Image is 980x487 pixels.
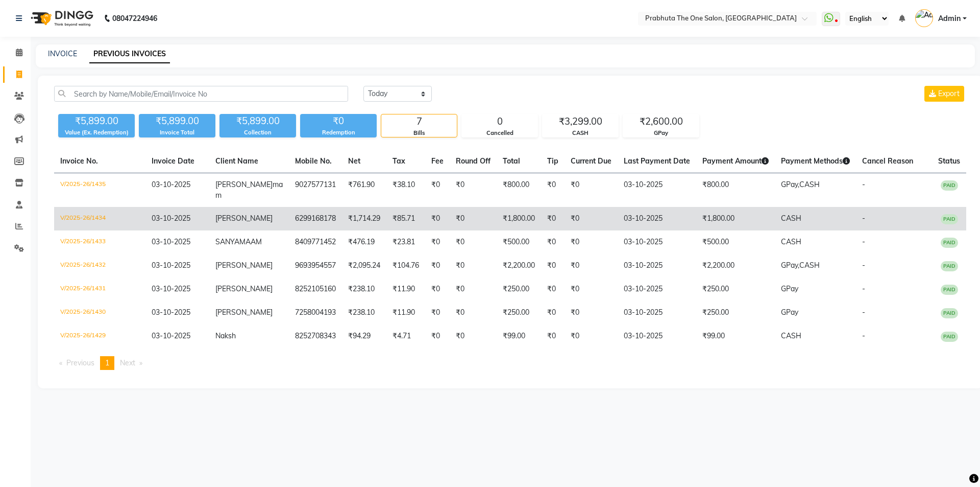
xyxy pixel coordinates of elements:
span: Admin [938,13,961,24]
td: ₹250.00 [696,301,775,324]
td: 7258004193 [289,301,342,324]
td: 03-10-2025 [618,277,696,301]
span: Cancel Reason [862,156,913,166]
td: ₹761.90 [342,173,386,207]
div: Cancelled [462,129,537,137]
span: GPay [781,284,798,293]
td: ₹800.00 [497,173,541,207]
span: Current Due [571,156,611,166]
td: ₹0 [425,254,450,277]
td: ₹0 [450,301,497,324]
span: 03-10-2025 [152,237,190,246]
div: ₹5,899.00 [219,114,296,128]
span: PAID [941,332,958,342]
td: ₹250.00 [497,301,541,324]
td: ₹800.00 [696,173,775,207]
td: ₹11.90 [386,301,425,324]
td: ₹250.00 [696,277,775,301]
td: ₹38.10 [386,173,425,207]
td: ₹94.29 [342,324,386,348]
td: ₹2,095.24 [342,254,386,277]
span: 03-10-2025 [152,214,190,223]
span: PAID [941,308,958,318]
span: [PERSON_NAME] [215,214,273,223]
td: ₹0 [565,173,618,207]
td: 9027577131 [289,173,342,207]
td: V/2025-26/1432 [54,254,145,277]
td: ₹0 [450,207,497,230]
span: Naksh [215,331,236,340]
td: ₹500.00 [497,230,541,254]
td: ₹0 [541,207,565,230]
td: ₹0 [541,277,565,301]
span: - [862,180,865,189]
span: Previous [66,358,94,367]
span: SANYA [215,237,239,246]
td: ₹0 [541,230,565,254]
span: Tax [393,156,405,166]
td: V/2025-26/1430 [54,301,145,324]
td: ₹0 [541,173,565,207]
div: 0 [462,114,537,129]
span: GPay, [781,261,799,270]
td: ₹0 [565,207,618,230]
td: 03-10-2025 [618,207,696,230]
td: ₹99.00 [696,324,775,348]
b: 08047224946 [112,4,157,33]
td: ₹0 [450,277,497,301]
div: ₹3,299.00 [543,114,618,129]
span: Total [503,156,520,166]
div: Bills [381,129,457,137]
td: 03-10-2025 [618,230,696,254]
td: 6299168178 [289,207,342,230]
td: ₹23.81 [386,230,425,254]
span: GPay, [781,180,799,189]
span: 03-10-2025 [152,308,190,317]
img: Admin [915,9,933,27]
td: V/2025-26/1435 [54,173,145,207]
span: 03-10-2025 [152,284,190,293]
span: CASH [781,237,801,246]
td: ₹0 [565,254,618,277]
span: [PERSON_NAME] [215,284,273,293]
div: 7 [381,114,457,129]
td: ₹0 [425,173,450,207]
span: [PERSON_NAME] [215,180,273,189]
div: Redemption [300,128,377,137]
td: 8252708343 [289,324,342,348]
div: ₹2,600.00 [623,114,699,129]
td: ₹500.00 [696,230,775,254]
td: ₹0 [425,324,450,348]
td: ₹85.71 [386,207,425,230]
span: Invoice Date [152,156,194,166]
td: ₹238.10 [342,301,386,324]
div: ₹0 [300,114,377,128]
span: [PERSON_NAME] [215,261,273,270]
a: PREVIOUS INVOICES [89,45,170,63]
span: Next [120,358,135,367]
span: 03-10-2025 [152,261,190,270]
td: ₹0 [565,324,618,348]
td: ₹1,800.00 [497,207,541,230]
td: 8252105160 [289,277,342,301]
td: ₹0 [541,301,565,324]
span: PAID [941,214,958,224]
td: ₹0 [425,277,450,301]
td: ₹4.71 [386,324,425,348]
button: Export [924,86,964,102]
td: ₹0 [565,230,618,254]
div: ₹5,899.00 [139,114,215,128]
span: PAID [941,180,958,191]
span: Tip [547,156,558,166]
span: 03-10-2025 [152,331,190,340]
span: 03-10-2025 [152,180,190,189]
span: Payment Methods [781,156,850,166]
div: CASH [543,129,618,137]
td: 03-10-2025 [618,324,696,348]
span: Round Off [456,156,491,166]
span: - [862,308,865,317]
span: CASH [799,180,820,189]
span: PAID [941,261,958,271]
td: ₹104.76 [386,254,425,277]
span: Status [938,156,960,166]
